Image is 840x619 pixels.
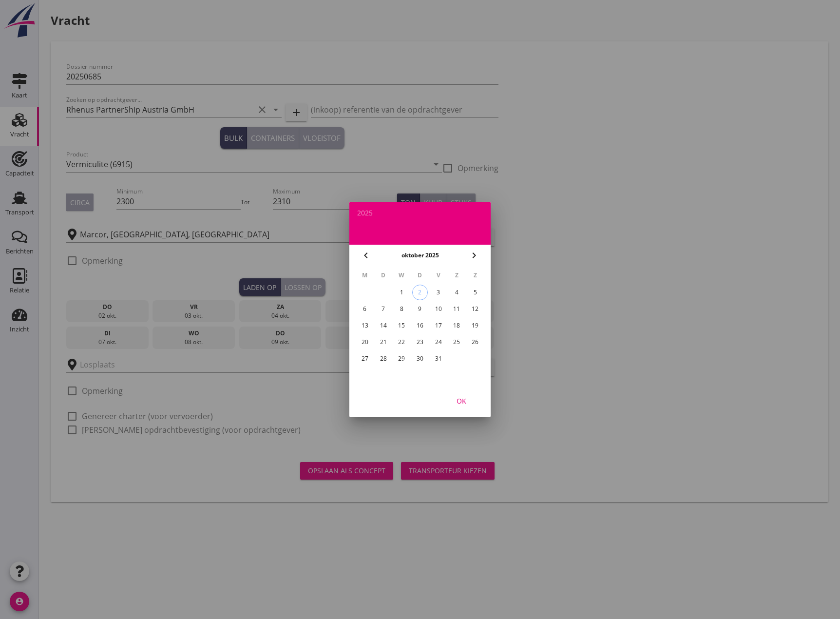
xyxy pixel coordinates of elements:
button: 20 [357,334,373,350]
div: OK [448,396,475,406]
i: chevron_left [360,250,372,261]
button: 11 [449,301,464,317]
button: OK [440,392,483,409]
button: 24 [431,334,446,350]
th: Z [448,267,466,284]
button: 7 [376,301,391,317]
button: 5 [467,285,483,300]
button: 31 [431,351,446,367]
button: 1 [394,285,409,300]
button: 30 [412,351,428,367]
button: 15 [394,318,409,333]
button: 23 [412,334,428,350]
button: 8 [394,301,409,317]
div: 2 [413,285,427,300]
button: 26 [467,334,483,350]
i: chevron_right [468,250,480,261]
button: 9 [412,301,428,317]
button: 16 [412,318,428,333]
button: 21 [376,334,391,350]
button: 18 [449,318,464,333]
th: V [430,267,447,284]
button: 12 [467,301,483,317]
button: 27 [357,351,373,367]
button: 25 [449,334,464,350]
button: 4 [449,285,464,300]
th: W [393,267,410,284]
button: 19 [467,318,483,333]
button: 14 [376,318,391,333]
button: 10 [431,301,446,317]
div: 2025 [357,210,483,216]
button: 2 [412,285,428,300]
th: M [356,267,374,284]
button: 22 [394,334,409,350]
th: D [375,267,392,284]
th: Z [466,267,484,284]
button: 17 [431,318,446,333]
button: 28 [376,351,391,367]
button: 6 [357,301,373,317]
th: D [411,267,429,284]
button: 29 [394,351,409,367]
button: 3 [431,285,446,300]
button: 13 [357,318,373,333]
button: oktober 2025 [399,248,442,263]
